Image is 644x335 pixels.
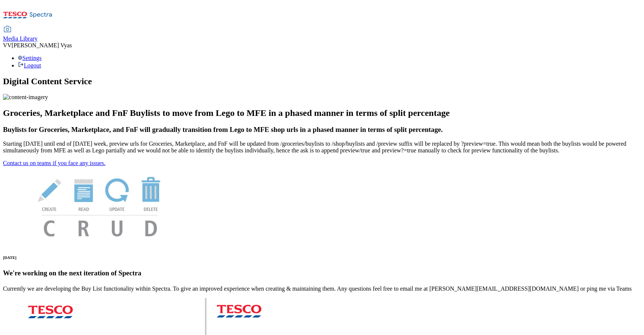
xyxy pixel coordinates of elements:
[12,42,72,48] span: [PERSON_NAME] Vyas
[3,269,641,277] h3: We're working on the next iteration of Spectra
[3,285,641,292] p: Currently we are developing the Buy List functionality within Spectra. To give an improved experi...
[18,62,41,69] a: Logout
[3,42,12,48] span: VV
[3,255,641,260] h6: [DATE]
[3,76,641,86] h1: Digital Content Service
[3,160,105,166] a: Contact us on teams if you face any issues.
[3,167,197,244] img: News Image
[3,94,48,101] img: content-imagery
[3,140,641,154] p: Starting [DATE] until end of [DATE] week, preview urls for Groceries, Marketplace, and FnF will b...
[3,126,641,134] h3: Buylists for Groceries, Marketplace, and FnF will gradually transition from Lego to MFE shop urls...
[3,26,38,42] a: Media Library
[3,35,38,42] span: Media Library
[18,55,42,61] a: Settings
[3,108,641,118] h2: Groceries, Marketplace and FnF Buylists to move from Lego to MFE in a phased manner in terms of s...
